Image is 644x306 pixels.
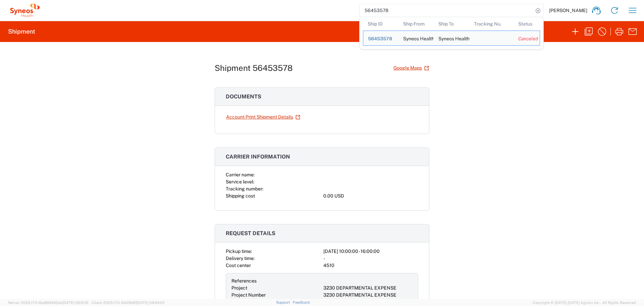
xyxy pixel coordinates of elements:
[226,256,255,261] span: Delivery time:
[518,36,535,42] div: Canceled
[8,28,35,36] h2: Shipment
[323,192,418,200] div: 0.00 USD
[434,17,469,31] th: Ship To
[323,299,413,306] div: 3230
[226,111,301,123] a: Account Print Shipment Details
[514,17,540,31] th: Status
[368,36,392,41] span: 56453578
[276,300,293,304] a: Support
[215,63,293,73] h1: Shipment 56453578
[293,300,310,304] a: Feedback
[323,285,413,292] div: 3230 DEPARTMENTAL EXPENSE
[403,31,429,45] div: Syneos Health
[323,292,413,299] div: 3230 DEPARTMENTAL EXPENSE
[398,17,434,31] th: Ship From
[226,249,252,254] span: Pickup time:
[137,301,165,305] span: [DATE] 08:44:20
[363,17,543,49] table: Search Results
[226,263,251,268] span: Cost center
[533,300,636,306] span: Copyright © [DATE]-[DATE] Agistix Inc., All Rights Reserved
[363,17,398,31] th: Ship ID
[92,301,165,305] span: Client: 2025.17.0-5dd568f
[323,255,418,262] div: -
[231,278,257,283] span: References
[231,299,321,306] div: Department
[360,4,533,17] input: Shipment, tracking or reference number
[549,7,587,13] span: [PERSON_NAME]
[226,193,255,199] span: Shipping cost
[8,301,89,305] span: Server: 2025.17.0-16a969492de
[231,285,321,292] div: Project
[226,230,275,236] span: Request details
[323,262,418,269] div: 4510
[323,248,418,255] div: [DATE] 10:00:00 - 16:00:00
[226,93,261,100] span: Documents
[469,17,514,31] th: Tracking Nu.
[226,154,290,160] span: Carrier information
[368,36,394,42] div: 56453578
[226,179,254,184] span: Service level:
[438,31,465,45] div: Syneos Health
[231,292,321,299] div: Project Number
[62,301,89,305] span: [DATE] 09:51:12
[226,172,255,177] span: Carrier name:
[226,186,263,191] span: Tracking number:
[393,62,429,74] a: Google Maps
